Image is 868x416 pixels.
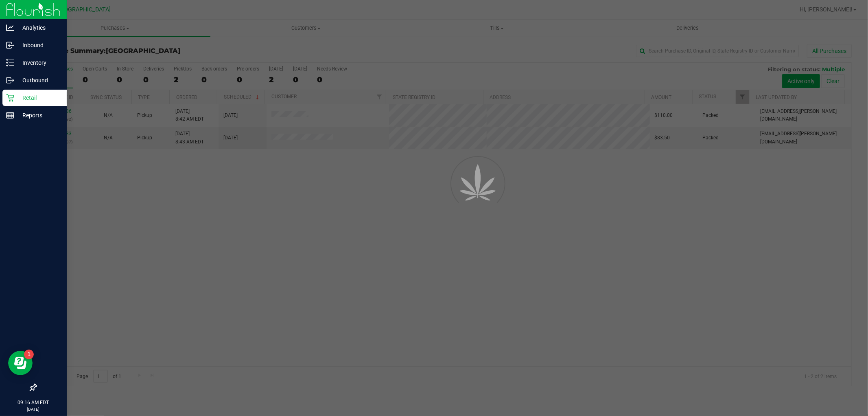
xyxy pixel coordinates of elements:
inline-svg: Retail [6,94,14,102]
p: Reports [14,110,63,120]
p: [DATE] [4,406,63,412]
inline-svg: Analytics [6,24,14,32]
inline-svg: Inventory [6,59,14,67]
p: Inbound [14,40,63,50]
inline-svg: Outbound [6,76,14,84]
p: Inventory [14,58,63,68]
p: Retail [14,93,63,103]
p: Analytics [14,23,63,33]
inline-svg: Reports [6,111,14,119]
p: Outbound [14,75,63,85]
inline-svg: Inbound [6,41,14,49]
iframe: Resource center unread badge [24,350,34,359]
p: 09:16 AM EDT [4,399,63,406]
iframe: Resource center [8,351,33,375]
